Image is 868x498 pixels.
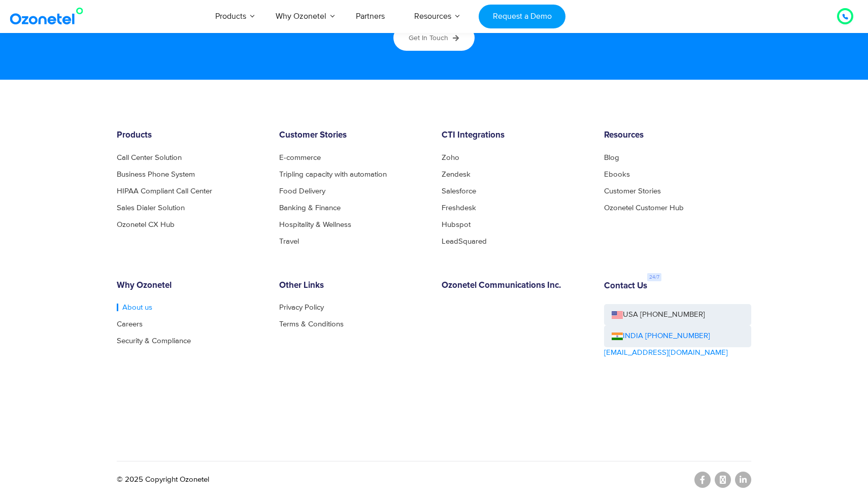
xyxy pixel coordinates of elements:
[279,320,344,328] a: Terms & Conditions
[604,154,619,161] a: Blog
[604,171,630,178] a: Ebooks
[117,474,209,486] p: © 2025 Copyright Ozonetel
[409,34,448,42] span: Get in touch
[279,204,341,212] a: Banking & Finance
[442,187,476,195] a: Salesforce
[612,333,623,340] img: ind-flag.png
[442,154,459,161] a: Zoho
[117,130,264,141] h6: Products
[279,304,324,311] a: Privacy Policy
[117,187,212,195] a: HIPAA Compliant Call Center
[117,204,185,212] a: Sales Dialer Solution
[604,204,684,212] a: Ozonetel Customer Hub
[442,204,476,212] a: Freshdesk
[442,171,471,178] a: Zendesk
[279,221,351,228] a: Hospitality & Wellness
[479,5,565,28] a: Request a Demo
[442,130,589,141] h6: CTI Integrations
[442,221,471,228] a: Hubspot
[279,171,387,178] a: Tripling capacity with automation
[279,187,325,195] a: Food Delivery
[117,221,175,228] a: Ozonetel CX Hub
[279,238,299,245] a: Travel
[117,304,152,311] a: About us
[604,130,751,141] h6: Resources
[604,347,728,359] a: [EMAIL_ADDRESS][DOMAIN_NAME]
[117,337,191,345] a: Security & Compliance
[117,171,195,178] a: Business Phone System
[279,281,426,291] h6: Other Links
[393,25,475,51] a: Get in touch
[604,187,661,195] a: Customer Stories
[612,330,710,342] a: INDIA [PHONE_NUMBER]
[604,304,751,326] a: USA [PHONE_NUMBER]
[442,281,589,291] h6: Ozonetel Communications Inc.
[612,311,623,319] img: us-flag.png
[442,238,487,245] a: LeadSquared
[279,154,321,161] a: E-commerce
[117,154,182,161] a: Call Center Solution
[279,130,426,141] h6: Customer Stories
[117,281,264,291] h6: Why Ozonetel
[117,320,143,328] a: Careers
[604,281,647,291] h6: Contact Us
